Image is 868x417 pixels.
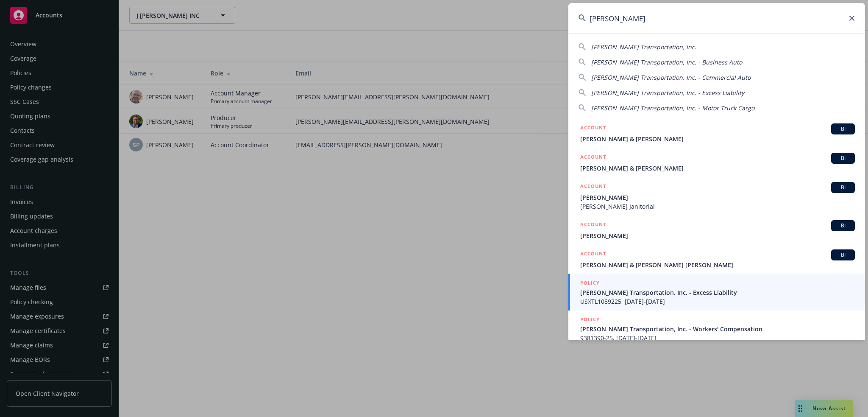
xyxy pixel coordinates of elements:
[568,148,865,177] a: ACCOUNTBI[PERSON_NAME] & [PERSON_NAME]
[580,315,600,324] h5: POLICY
[580,193,855,202] span: [PERSON_NAME]
[580,164,855,173] span: [PERSON_NAME] & [PERSON_NAME]
[580,297,855,306] span: USXTL1089225, [DATE]-[DATE]
[580,249,606,260] h5: ACCOUNT
[591,104,754,112] span: [PERSON_NAME] Transportation, Inc. - Motor Truck Cargo
[580,123,606,134] h5: ACCOUNT
[835,184,851,191] span: BI
[580,153,606,163] h5: ACCOUNT
[835,251,851,259] span: BI
[568,245,865,274] a: ACCOUNTBI[PERSON_NAME] & [PERSON_NAME] [PERSON_NAME]
[568,3,865,34] input: Search...
[580,202,855,211] span: [PERSON_NAME] Janitorial
[568,177,865,215] a: ACCOUNTBI[PERSON_NAME][PERSON_NAME] Janitorial
[591,89,744,97] span: [PERSON_NAME] Transportation, Inc. - Excess Liability
[580,231,855,240] span: [PERSON_NAME]
[580,333,855,342] span: 9381390-25, [DATE]-[DATE]
[580,288,855,297] span: [PERSON_NAME] Transportation, Inc. - Excess Liability
[835,222,851,229] span: BI
[568,215,865,245] a: ACCOUNTBI[PERSON_NAME]
[580,220,606,230] h5: ACCOUNT
[835,125,851,133] span: BI
[591,58,742,66] span: [PERSON_NAME] Transportation, Inc. - Business Auto
[591,43,696,51] span: [PERSON_NAME] Transportation, Inc.
[580,134,855,143] span: [PERSON_NAME] & [PERSON_NAME]
[568,119,865,148] a: ACCOUNTBI[PERSON_NAME] & [PERSON_NAME]
[835,154,851,162] span: BI
[568,311,865,347] a: POLICY[PERSON_NAME] Transportation, Inc. - Workers' Compensation9381390-25, [DATE]-[DATE]
[580,182,606,192] h5: ACCOUNT
[591,73,751,81] span: [PERSON_NAME] Transportation, Inc. - Commercial Auto
[568,274,865,311] a: POLICY[PERSON_NAME] Transportation, Inc. - Excess LiabilityUSXTL1089225, [DATE]-[DATE]
[580,260,855,269] span: [PERSON_NAME] & [PERSON_NAME] [PERSON_NAME]
[580,279,600,287] h5: POLICY
[580,325,855,333] span: [PERSON_NAME] Transportation, Inc. - Workers' Compensation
